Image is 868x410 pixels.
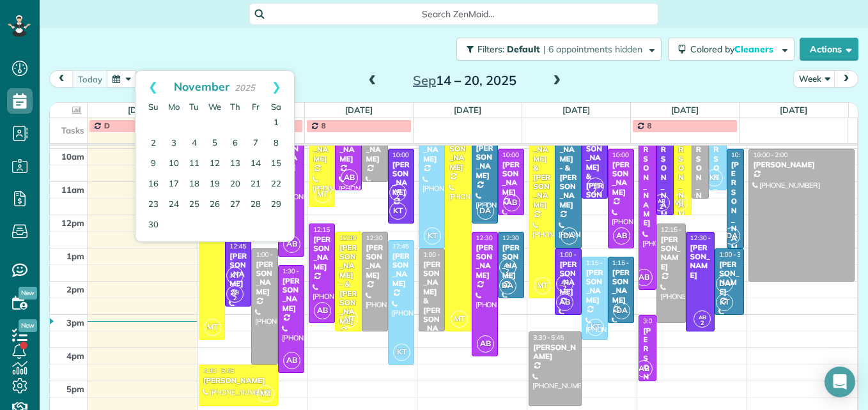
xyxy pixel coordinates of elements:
span: AB [635,360,653,377]
div: [PERSON_NAME] [422,127,441,164]
span: | 6 appointments hidden [543,43,642,55]
span: 2pm [66,284,84,294]
span: Monday [168,102,180,112]
a: 13 [225,154,245,174]
a: [DATE] [454,105,481,115]
a: 21 [245,174,266,195]
span: AB [477,335,494,353]
span: 12:45 - 2:45 [229,242,264,250]
span: 10:00 - 12:15 [392,151,431,159]
span: 1:00 - 3:00 [559,250,590,259]
h2: 14 – 20, 2025 [385,73,545,87]
span: DA [613,302,630,319]
span: Default [507,43,541,55]
a: 10 [164,154,184,174]
span: AB [561,278,569,285]
a: 29 [266,195,286,215]
span: Tuesday [189,102,199,112]
a: 1 [266,113,286,133]
div: [PERSON_NAME] [313,127,331,164]
span: MT [204,319,221,336]
button: Filters: Default | 6 appointments hidden [456,38,662,61]
div: [PERSON_NAME] [313,235,331,272]
div: [PERSON_NAME] [660,235,682,272]
span: 8 [322,121,326,130]
a: [DATE] [562,105,590,115]
div: [PERSON_NAME] [229,252,247,289]
span: AB [283,236,300,253]
div: [PERSON_NAME] [752,160,850,169]
a: 25 [184,195,205,215]
span: DA [561,227,578,245]
a: 22 [266,174,286,195]
div: [PERSON_NAME] [731,160,740,261]
small: 2 [500,266,516,278]
a: 9 [143,154,164,174]
a: 3 [164,133,184,154]
div: [PERSON_NAME] [282,277,300,314]
span: Cleaners [734,43,775,55]
span: D [104,121,110,130]
span: MT [670,194,688,211]
span: Wednesday [208,102,221,112]
span: AB [283,352,300,369]
span: 12:45 - 4:30 [392,242,427,250]
div: [PERSON_NAME] - & [PERSON_NAME] [339,243,357,326]
span: KT [716,294,733,311]
div: [PERSON_NAME] - & [PERSON_NAME] [559,127,577,209]
span: 4:30 - 5:45 [203,367,234,375]
a: 27 [225,195,245,215]
span: DA [716,275,733,292]
span: Saturday [271,102,281,112]
span: Sep [413,72,436,88]
a: 23 [143,195,164,215]
span: AB [658,197,665,204]
small: 2 [653,201,669,213]
div: [PERSON_NAME] [366,243,384,280]
span: 12:30 - 3:30 [366,234,401,242]
a: 4 [184,133,205,154]
span: AB [503,194,520,211]
span: AB [394,187,401,194]
a: Next [259,71,294,103]
a: 8 [266,133,286,154]
a: Prev [136,71,171,103]
a: 16 [143,174,164,195]
span: KT [226,267,244,284]
span: AB [504,262,511,269]
span: MT [341,310,358,328]
a: 19 [205,174,225,195]
div: [PERSON_NAME] [502,160,520,197]
span: 3pm [66,317,84,328]
a: [DATE] [128,105,155,115]
span: MT [451,310,468,328]
a: 2 [143,133,164,154]
span: AB [341,169,358,186]
div: [PERSON_NAME] [203,376,274,385]
span: KT [587,319,604,336]
button: Colored byCleaners [668,38,794,61]
span: KT [706,169,723,186]
span: New [19,319,37,332]
span: MT [534,277,551,294]
span: DA [723,227,740,245]
span: 1:15 - 3:45 [586,259,617,267]
div: [PERSON_NAME] [612,268,630,305]
a: 17 [164,174,184,195]
span: KT [424,227,441,245]
div: [PERSON_NAME] [502,243,520,280]
button: Week [793,70,835,87]
span: 1:00 - 3:30 [423,250,454,259]
div: [PERSON_NAME] [392,252,410,289]
button: today [72,70,108,87]
a: Filters: Default | 6 appointments hidden [450,38,662,61]
button: prev [49,70,74,87]
span: 1:00 - 3:00 [719,250,750,259]
span: 10am [61,151,84,162]
div: [PERSON_NAME] [476,243,494,280]
button: Actions [800,38,858,61]
span: 12:30 - 2:30 [502,234,537,242]
span: 4pm [66,351,84,361]
span: 1:15 - 3:15 [612,259,643,267]
span: AB [635,269,653,286]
